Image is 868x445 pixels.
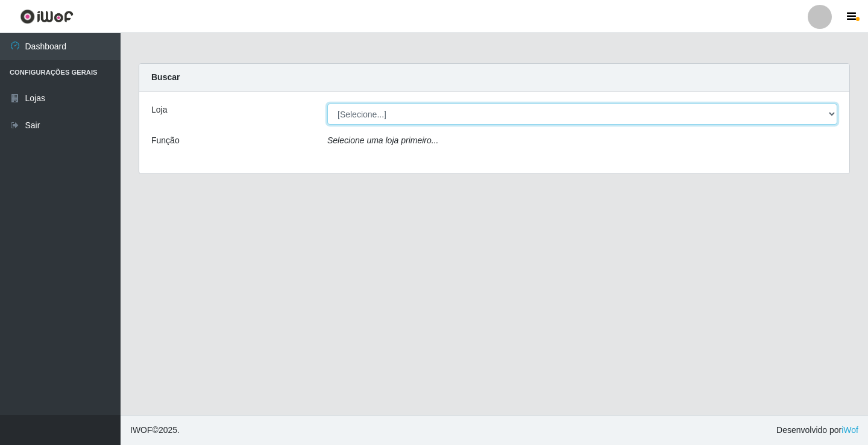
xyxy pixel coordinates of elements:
[151,104,167,116] label: Loja
[327,135,438,145] i: Selecione uma loja primeiro...
[130,424,180,437] span: © 2025 .
[151,134,180,147] label: Função
[151,72,180,82] strong: Buscar
[776,424,858,437] span: Desenvolvido por
[20,9,74,24] img: CoreUI Logo
[841,425,858,435] a: iWof
[130,425,153,435] span: IWOF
